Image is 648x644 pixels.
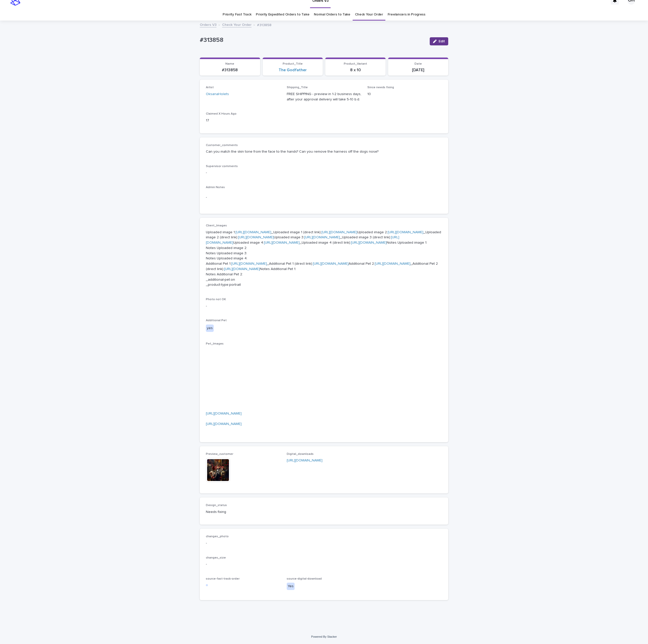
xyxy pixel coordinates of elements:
span: Pet_Images [206,342,224,345]
p: - [206,541,442,546]
span: Claimed X Hours Ago [206,112,237,115]
a: [URL][DOMAIN_NAME] [206,412,242,415]
a: [URL][DOMAIN_NAME] [236,230,271,234]
a: [URL][DOMAIN_NAME] [351,241,387,244]
a: [URL][DOMAIN_NAME] [238,236,274,239]
span: Design_status [206,504,227,507]
a: [URL][DOMAIN_NAME] [304,236,340,239]
span: Artist [206,86,214,89]
span: Since needs fixing [367,86,394,89]
p: 8 x 10 [328,68,383,73]
a: OksanaHolets [206,92,229,97]
a: [URL][DOMAIN_NAME] [388,230,423,234]
span: Date [415,62,422,65]
p: 10 [367,92,442,97]
a: Priority Fast Track [223,9,251,21]
p: - [206,562,442,567]
span: Name [225,62,234,65]
span: Digital_downloads [287,453,314,456]
p: #313858 [203,68,257,73]
p: Uploaded image 1: _Uploaded image 1 (direct link): Uploaded image 2: _Uploaded image 2 (direct li... [206,230,442,288]
span: Supervisor comments [206,165,238,168]
span: changes_size [206,556,226,559]
span: Customer_comments [206,144,238,147]
span: source-digital-download [287,577,322,580]
p: #313858 [200,37,426,44]
span: Additional Pet [206,319,227,322]
a: [URL][DOMAIN_NAME] [231,262,267,265]
a: Check Your Order [355,9,383,21]
span: changes_photo [206,535,229,538]
a: The Godfather [279,68,307,73]
p: - [206,170,442,175]
a: Orders V3 [200,22,217,27]
button: Edit [430,37,448,45]
a: Powered By Stacker [311,635,337,638]
p: Needs fixing [206,509,281,515]
div: Yes [287,583,295,590]
a: Check Your Order [222,22,251,27]
span: Client_Images [206,224,227,227]
span: source-fast-track-order [206,577,240,580]
span: Edit [439,40,445,43]
a: [URL][DOMAIN_NAME] [206,422,242,426]
span: Preview_customer [206,453,233,456]
p: - [206,195,442,200]
span: Shipping_Title [287,86,308,89]
span: Photo not OK [206,298,226,301]
a: Priority Expedited Orders to Take [256,9,309,21]
span: Admin Notes [206,186,225,189]
p: - [206,303,442,309]
p: #313858 [257,22,272,27]
p: FREE SHIPPING - preview in 1-2 business days, after your approval delivery will take 5-10 b.d. [287,92,362,102]
a: [URL][DOMAIN_NAME] [375,262,410,265]
a: [URL][DOMAIN_NAME] [224,267,260,271]
p: 17 [206,118,281,123]
a: Normal Orders to Take [314,9,350,21]
a: Freelancers in Progress [388,9,425,21]
div: yes [206,325,214,332]
a: [URL][DOMAIN_NAME] [321,230,357,234]
a: [URL][DOMAIN_NAME] [264,241,300,244]
a: [URL][DOMAIN_NAME] [287,459,322,462]
span: Product_Variant [344,62,367,65]
p: [DATE] [391,68,445,73]
p: Can you match the skin tone from the face to the hands? Can you remove the harness off the dogs n... [206,149,442,154]
span: Product_Title [283,62,303,65]
a: [URL][DOMAIN_NAME] [313,262,349,265]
